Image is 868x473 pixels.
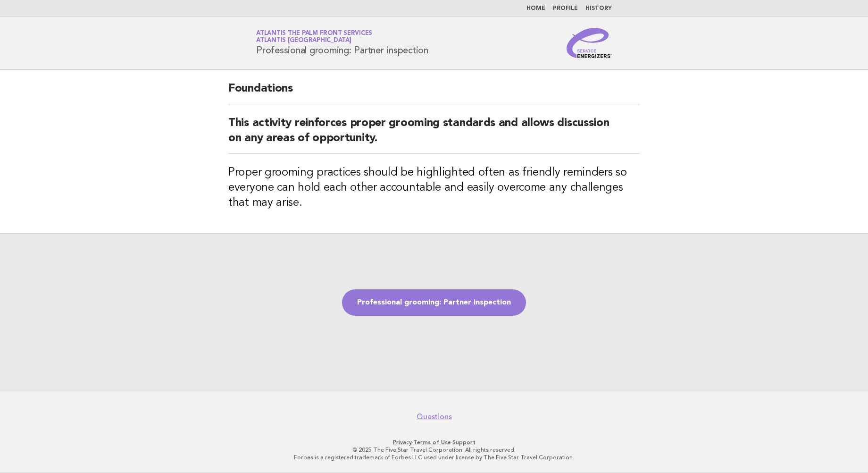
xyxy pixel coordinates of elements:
a: History [585,6,612,11]
h3: Proper grooming practices should be highlighted often as friendly reminders so everyone can hold ... [228,165,640,211]
p: · · [145,439,723,446]
h2: This activity reinforces proper grooming standards and allows discussion on any areas of opportun... [228,116,640,154]
p: Forbes is a registered trademark of Forbes LLC used under license by The Five Star Travel Corpora... [145,454,723,461]
span: Atlantis [GEOGRAPHIC_DATA] [256,38,351,44]
a: Questions [417,412,452,422]
img: Service Energizers [567,28,612,58]
a: Professional grooming: Partner inspection [342,289,526,316]
a: Terms of Use [413,439,451,446]
h2: Foundations [228,81,640,104]
a: Profile [553,6,578,11]
a: Support [452,439,476,446]
p: © 2025 The Five Star Travel Corporation. All rights reserved. [145,446,723,454]
a: Atlantis The Palm Front ServicesAtlantis [GEOGRAPHIC_DATA] [256,30,372,43]
a: Privacy [393,439,412,446]
h1: Professional grooming: Partner inspection [256,31,428,55]
a: Home [526,6,545,11]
